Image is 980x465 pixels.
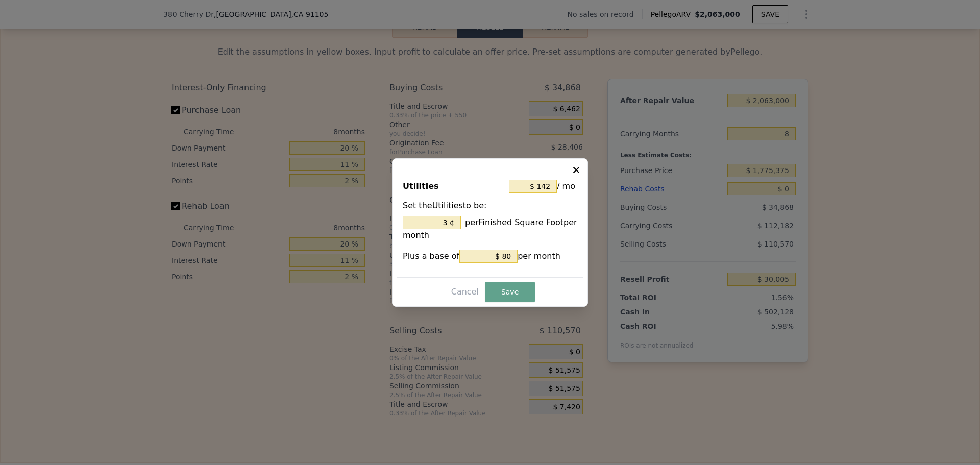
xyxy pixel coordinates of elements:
div: Utilities [403,177,505,195]
span: per month [518,251,560,261]
span: / mo [557,177,575,195]
span: per month [403,217,577,240]
button: Cancel [447,284,483,300]
div: Set the Utilities to be: [403,200,577,241]
span: Plus a base of [403,251,459,261]
button: Save [485,282,535,302]
div: per Finished Square Foot [403,216,577,241]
